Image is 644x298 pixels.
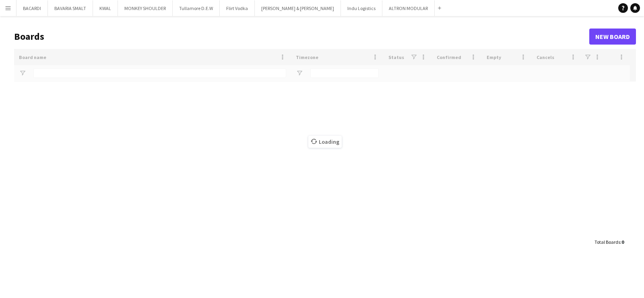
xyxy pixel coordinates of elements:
[594,234,624,250] div: :
[382,0,435,16] button: ALTRON MODULAR
[14,31,589,43] h1: Boards
[308,136,342,148] span: Loading
[48,0,93,16] button: BAVARIA SMALT
[118,0,173,16] button: MONKEY SHOULDER
[621,239,624,245] span: 0
[17,0,48,16] button: BACARDI
[93,0,118,16] button: KWAL
[220,0,255,16] button: Flirt Vodka
[589,29,636,45] a: New Board
[341,0,382,16] button: Indu Logistics
[173,0,220,16] button: Tullamore D.E.W
[255,0,341,16] button: [PERSON_NAME] & [PERSON_NAME]
[594,239,620,245] span: Total Boards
